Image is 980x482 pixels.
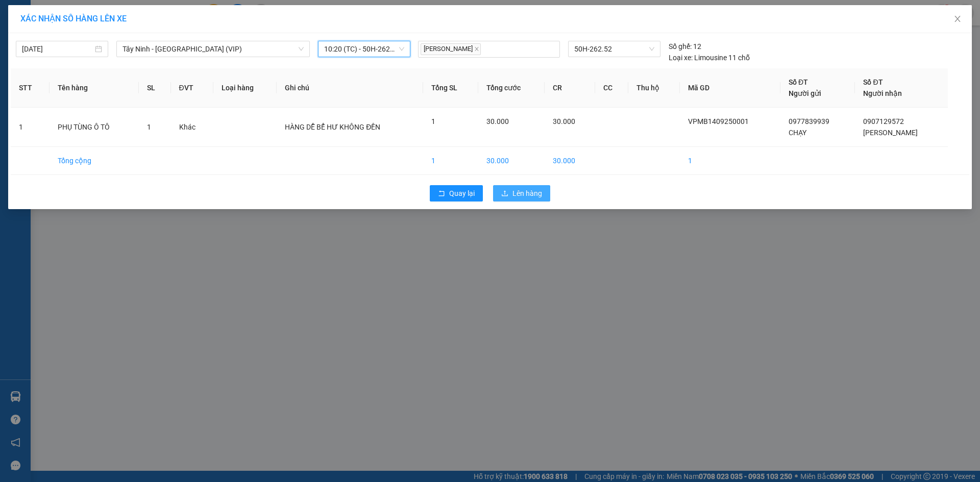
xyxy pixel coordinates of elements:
th: Ghi chú [277,68,423,108]
img: logo.jpg [13,13,64,64]
th: Loại hàng [213,68,277,108]
th: SL [139,68,171,108]
span: [PERSON_NAME] [421,43,481,55]
span: 50H-262.52 [574,41,654,57]
span: Số ĐT [863,78,883,86]
span: upload [501,190,508,198]
button: Close [943,5,972,34]
th: Mã GD [680,68,780,108]
button: rollbackQuay lại [430,185,483,201]
span: close [474,46,479,52]
span: Người nhận [863,89,902,97]
button: uploadLên hàng [493,185,550,201]
span: [PERSON_NAME] [863,129,918,137]
li: [STREET_ADDRESS][PERSON_NAME]. [GEOGRAPHIC_DATA], Tỉnh [GEOGRAPHIC_DATA] [95,25,427,38]
td: 30.000 [478,147,544,175]
td: 1 [680,147,780,175]
span: 0977839939 [789,117,829,125]
td: Tổng cộng [50,147,139,175]
span: Quay lại [449,188,475,199]
td: PHỤ TÙNG Ô TÔ [50,108,139,147]
span: HÀNG DỄ BỂ HƯ KHÔNG ĐỀN [285,123,380,131]
th: STT [11,68,50,108]
span: 0907129572 [863,117,904,125]
th: ĐVT [171,68,214,108]
span: down [298,46,304,52]
span: 30.000 [553,117,575,125]
th: Thu hộ [628,68,680,108]
span: CHẠY [789,129,806,137]
th: Tên hàng [50,68,139,108]
td: 30.000 [545,147,595,175]
span: rollback [438,190,445,198]
span: Tây Ninh - Sài Gòn (VIP) [122,41,304,57]
span: Số ĐT [789,78,808,86]
div: 12 [669,41,701,52]
span: 30.000 [486,117,509,125]
td: 1 [11,108,50,147]
div: Limousine 11 chỗ [669,52,750,63]
td: 1 [423,147,478,175]
th: CC [595,68,628,108]
span: Lên hàng [512,188,542,199]
span: XÁC NHẬN SỐ HÀNG LÊN XE [20,14,127,23]
span: 1 [147,123,151,131]
span: 1 [431,117,435,125]
th: CR [545,68,595,108]
td: Khác [171,108,214,147]
th: Tổng cước [478,68,544,108]
span: 10:20 (TC) - 50H-262.52 [324,41,404,57]
li: Hotline: 1900 8153 [95,38,427,50]
input: 14/09/2025 [22,43,93,55]
span: Số ghế: [669,41,692,52]
span: close [953,15,962,23]
span: VPMB1409250001 [688,117,749,125]
b: GỬI : PV Mộc Bài [13,74,120,91]
span: Loại xe: [669,52,693,63]
th: Tổng SL [423,68,478,108]
span: Người gửi [789,89,821,97]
